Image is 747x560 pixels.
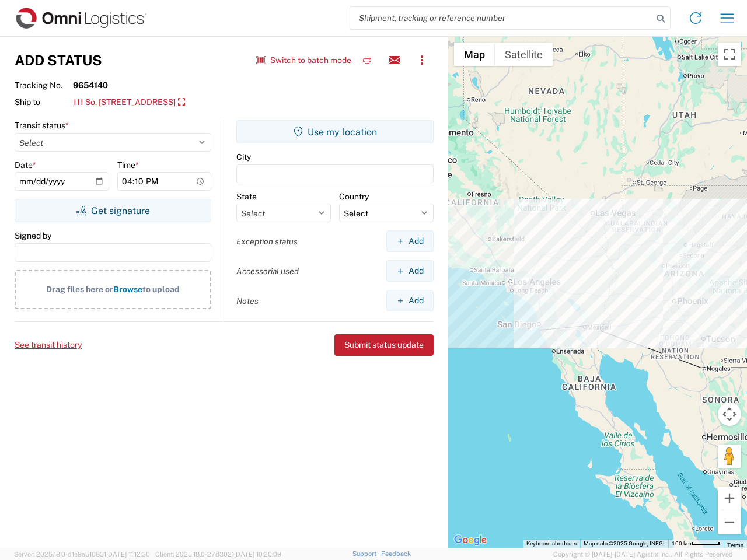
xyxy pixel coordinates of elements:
button: Zoom in [718,487,741,510]
a: Open this area in Google Maps (opens a new window) [451,533,490,548]
button: See transit history [15,335,82,355]
span: Client: 2025.18.0-27d3021 [155,551,281,558]
a: Terms [727,542,743,548]
label: Signed by [15,230,51,241]
label: Accessorial used [236,266,299,276]
span: to upload [142,285,180,294]
button: Get signature [15,199,211,222]
span: Ship to [15,97,73,107]
a: 111 So. [STREET_ADDRESS] [73,93,185,113]
button: Submit status update [334,334,434,356]
button: Toggle fullscreen view [718,43,741,66]
a: Feedback [381,550,411,557]
button: Switch to batch mode [256,51,351,70]
span: 100 km [672,540,692,547]
span: [DATE] 10:20:09 [234,551,281,558]
img: Google [451,533,490,548]
label: City [236,152,251,162]
button: Use my location [236,120,434,143]
button: Add [386,230,434,252]
span: [DATE] 11:12:30 [106,551,150,558]
button: Zoom out [718,510,741,534]
strong: 9654140 [73,80,108,90]
label: State [236,191,257,202]
label: Notes [236,296,259,306]
label: Exception status [236,236,298,247]
h3: Add Status [15,52,102,69]
span: Browse [113,285,142,294]
button: Show satellite imagery [495,43,553,66]
label: Time [117,160,139,170]
a: Support [352,550,382,557]
label: Country [339,191,369,202]
button: Drag Pegman onto the map to open Street View [718,444,741,468]
button: Keyboard shortcuts [526,540,577,548]
label: Date [15,160,36,170]
label: Transit status [15,120,69,131]
button: Show street map [454,43,495,66]
button: Add [386,260,434,282]
span: Drag files here or [46,285,113,294]
input: Shipment, tracking or reference number [350,7,652,29]
button: Add [386,290,434,311]
span: Server: 2025.18.0-d1e9a510831 [14,551,150,558]
span: Copyright © [DATE]-[DATE] Agistix Inc., All Rights Reserved [553,549,733,559]
span: Map data ©2025 Google, INEGI [584,540,665,547]
button: Map camera controls [718,402,741,426]
button: Map Scale: 100 km per 45 pixels [668,540,724,548]
span: Tracking No. [15,80,73,90]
